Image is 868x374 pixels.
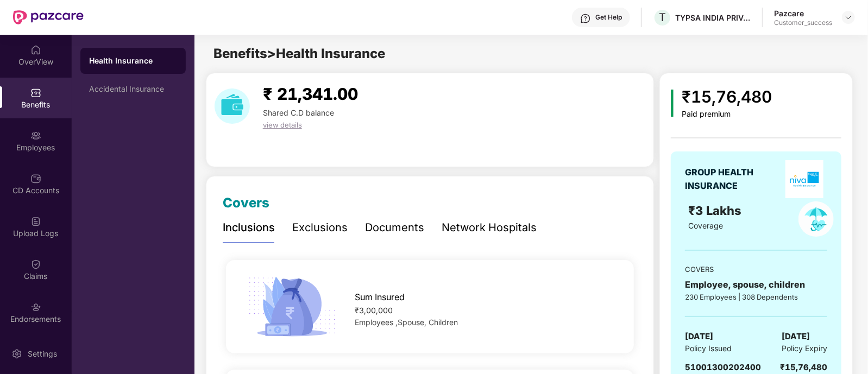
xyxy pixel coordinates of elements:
[685,291,827,302] div: 230 Employees | 308 Dependents
[263,84,358,104] span: ₹ 21,341.00
[263,121,302,129] span: view details
[30,259,41,270] img: svg+xml;base64,PHN2ZyBpZD0iQ2xhaW0iIHhtbG5zPSJodHRwOi8vd3d3LnczLm9yZy8yMDAwL3N2ZyIgd2lkdGg9IjIwIi...
[671,90,674,117] img: icon
[30,173,41,184] img: svg+xml;base64,PHN2ZyBpZD0iQ0RfQWNjb3VudHMiIGRhdGEtbmFtZT0iQ0QgQWNjb3VudHMiIHhtbG5zPSJodHRwOi8vd3...
[215,88,250,124] img: download
[89,55,177,66] div: Health Insurance
[685,264,827,275] div: COVERS
[213,46,385,61] span: Benefits > Health Insurance
[89,85,177,93] div: Accidental Insurance
[355,318,458,327] span: Employees ,Spouse, Children
[659,11,666,24] span: T
[682,84,772,110] div: ₹15,76,480
[244,274,340,340] img: icon
[688,221,723,230] span: Coverage
[223,195,269,211] span: Covers
[30,216,41,227] img: svg+xml;base64,PHN2ZyBpZD0iVXBsb2FkX0xvZ3MiIGRhdGEtbmFtZT0iVXBsb2FkIExvZ3MiIHhtbG5zPSJodHRwOi8vd3...
[30,302,41,313] img: svg+xml;base64,PHN2ZyBpZD0iRW5kb3JzZW1lbnRzIiB4bWxucz0iaHR0cDovL3d3dy53My5vcmcvMjAwMC9zdmciIHdpZH...
[774,18,832,27] div: Customer_success
[355,290,405,304] span: Sum Insured
[263,108,334,117] span: Shared C.D balance
[24,348,60,359] div: Settings
[782,330,810,343] span: [DATE]
[442,219,537,236] div: Network Hospitals
[292,219,348,236] div: Exclusions
[780,361,827,374] div: ₹15,76,480
[685,166,780,193] div: GROUP HEALTH INSURANCE
[685,362,761,372] span: 51001300202400
[774,8,832,18] div: Pazcare
[365,219,424,236] div: Documents
[30,45,41,55] img: svg+xml;base64,PHN2ZyBpZD0iSG9tZSIgeG1sbnM9Imh0dHA6Ly93d3cudzMub3JnLzIwMDAvc3ZnIiB3aWR0aD0iMjAiIG...
[30,130,41,141] img: svg+xml;base64,PHN2ZyBpZD0iRW1wbG95ZWVzIiB4bWxucz0iaHR0cDovL3d3dy53My5vcmcvMjAwMC9zdmciIHdpZHRoPS...
[785,160,823,198] img: insurerLogo
[685,330,713,343] span: [DATE]
[685,278,827,291] div: Employee, spouse, children
[675,12,751,23] div: TYPSA INDIA PRIVATE LIMITED
[11,348,22,359] img: svg+xml;base64,PHN2ZyBpZD0iU2V0dGluZy0yMHgyMCIgeG1sbnM9Imh0dHA6Ly93d3cudzMub3JnLzIwMDAvc3ZnIiB3aW...
[595,13,622,22] div: Get Help
[844,13,853,22] img: svg+xml;base64,PHN2ZyBpZD0iRHJvcGRvd24tMzJ4MzIiIHhtbG5zPSJodHRwOi8vd3d3LnczLm9yZy8yMDAwL3N2ZyIgd2...
[682,110,772,119] div: Paid premium
[13,10,84,24] img: New Pazcare Logo
[688,204,745,218] span: ₹3 Lakhs
[798,201,834,237] img: policyIcon
[355,305,616,316] div: ₹3,00,000
[580,13,591,24] img: svg+xml;base64,PHN2ZyBpZD0iSGVscC0zMngzMiIgeG1sbnM9Imh0dHA6Ly93d3cudzMub3JnLzIwMDAvc3ZnIiB3aWR0aD...
[223,219,275,236] div: Inclusions
[782,343,827,354] span: Policy Expiry
[685,343,732,354] span: Policy Issued
[30,87,41,98] img: svg+xml;base64,PHN2ZyBpZD0iQmVuZWZpdHMiIHhtbG5zPSJodHRwOi8vd3d3LnczLm9yZy8yMDAwL3N2ZyIgd2lkdGg9Ij...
